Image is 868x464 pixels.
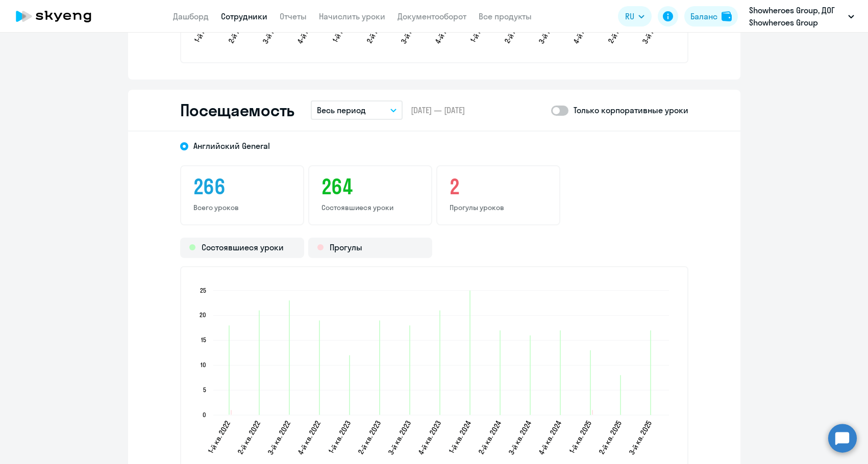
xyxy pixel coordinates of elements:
[201,361,206,369] text: 10
[500,330,501,415] path: 2024-06-27T21:00:00.000Z Состоявшиеся уроки 17
[447,419,473,455] text: 1-й кв. 2024
[618,6,652,27] button: RU
[625,10,634,22] span: RU
[319,320,320,415] path: 2022-12-29T21:00:00.000Z Состоявшиеся уроки 19
[684,6,738,27] button: Балансbalance
[592,410,593,415] path: 2024-12-31T21:00:00.000Z Прогулы 1
[201,336,206,344] text: 15
[744,4,859,29] button: Showheroes Group, ДОГ Showheroes Group
[409,325,410,415] path: 2023-09-18T21:00:00.000Z Состоявшиеся уроки 18
[235,419,262,456] text: 2-й кв. 2022
[530,336,531,415] path: 2024-09-26T21:00:00.000Z Состоявшиеся уроки 16
[206,419,232,455] text: 1-й кв. 2022
[650,330,651,415] path: 2025-09-03T21:00:00.000Z Состоявшиеся уроки 17
[567,419,593,455] text: 1-й кв. 2025
[356,419,382,456] text: 2-й кв. 2023
[439,311,440,415] path: 2023-12-28T21:00:00.000Z Состоявшиеся уроки 21
[620,375,621,415] path: 2025-06-29T21:00:00.000Z Состоявшиеся уроки 8
[280,11,307,21] a: Отчеты
[203,386,206,394] text: 5
[319,11,385,21] a: Начислить уроки
[200,311,206,319] text: 20
[308,238,432,258] div: Прогулы
[180,238,304,258] div: Состоявшиеся уроки
[311,100,403,120] button: Весь период
[690,10,717,22] div: Баланс
[349,355,350,415] path: 2023-03-26T21:00:00.000Z Состоявшиеся уроки 12
[221,11,267,21] a: Сотрудники
[574,104,688,116] p: Только корпоративные уроки
[229,325,230,415] path: 2022-03-25T21:00:00.000Z Состоявшиеся уроки 18
[749,4,844,29] p: Showheroes Group, ДОГ Showheroes Group
[193,140,270,151] span: Английский General
[317,104,366,116] p: Весь период
[590,350,591,415] path: 2024-12-31T21:00:00.000Z Состоявшиеся уроки 13
[416,419,443,456] text: 4-й кв. 2023
[180,100,294,120] h2: Посещаемость
[469,291,470,415] path: 2024-03-28T21:00:00.000Z Состоявшиеся уроки 25
[203,411,206,419] text: 0
[379,320,380,415] path: 2023-06-29T21:00:00.000Z Состоявшиеся уроки 19
[560,330,561,415] path: 2024-12-25T21:00:00.000Z Состоявшиеся уроки 17
[200,287,206,294] text: 25
[289,300,290,415] path: 2022-09-27T21:00:00.000Z Состоявшиеся уроки 23
[295,419,323,456] text: 4-й кв. 2022
[479,11,532,21] a: Все продукты
[536,419,563,456] text: 4-й кв. 2024
[476,419,503,456] text: 2-й кв. 2024
[193,174,291,199] h3: 266
[597,419,623,456] text: 2-й кв. 2025
[321,174,419,199] h3: 264
[411,105,465,116] span: [DATE] — [DATE]
[173,11,209,21] a: Дашборд
[450,203,547,212] p: Прогулы уроков
[265,419,292,456] text: 3-й кв. 2022
[450,174,547,199] h3: 2
[321,203,419,212] p: Состоявшиеся уроки
[722,11,732,21] img: balance
[398,11,466,21] a: Документооборот
[326,419,352,455] text: 1-й кв. 2023
[193,203,291,212] p: Всего уроков
[386,419,413,456] text: 3-й кв. 2023
[259,311,260,415] path: 2022-06-16T21:00:00.000Z Состоявшиеся уроки 21
[627,419,654,456] text: 3-й кв. 2025
[231,410,232,415] path: 2022-03-25T21:00:00.000Z Прогулы 1
[506,419,533,456] text: 3-й кв. 2024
